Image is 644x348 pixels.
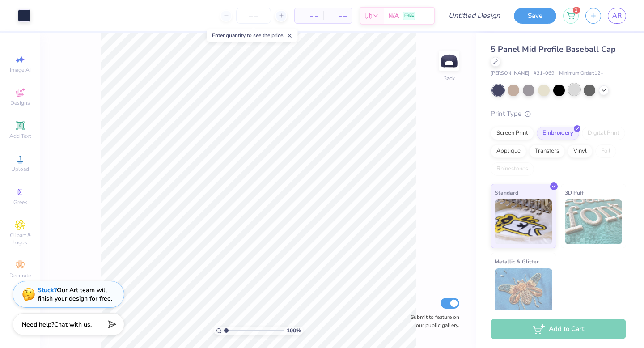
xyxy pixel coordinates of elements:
span: Clipart & logos [4,232,36,246]
img: Back [440,52,458,70]
span: Decorate [9,272,31,279]
span: 3D Puff [565,188,584,197]
div: Print Type [491,109,626,119]
button: Save [514,8,556,24]
a: AR [608,8,626,24]
img: 3D Puff [565,199,623,244]
div: Back [443,74,455,82]
img: Standard [495,199,552,244]
div: Rhinestones [491,162,534,176]
div: Foil [595,144,616,158]
div: Enter quantity to see the price. [207,29,298,42]
span: Minimum Order: 12 + [559,70,604,77]
strong: Need help? [22,320,54,329]
div: Embroidery [537,127,579,140]
div: Transfers [529,144,565,158]
input: Untitled Design [441,7,507,25]
strong: Stuck? [38,286,57,294]
span: [PERSON_NAME] [491,70,529,77]
input: – – [236,8,271,24]
span: Greek [13,199,27,206]
span: – – [329,11,347,21]
span: Chat with us. [54,320,92,329]
div: Screen Print [491,127,534,140]
span: Standard [495,188,518,197]
img: Metallic & Glitter [495,268,552,313]
span: 5 Panel Mid Profile Baseball Cap [491,44,616,55]
div: Our Art team will finish your design for free. [38,286,112,303]
span: N/A [388,11,399,21]
span: Image AI [10,66,31,73]
div: Digital Print [582,127,625,140]
label: Submit to feature on our public gallery. [406,313,459,329]
span: AR [612,11,622,21]
span: 100 % [287,327,301,335]
span: Designs [10,99,30,106]
span: Upload [11,166,29,173]
span: FREE [404,13,414,19]
span: – – [300,11,318,21]
div: Applique [491,144,526,158]
span: Metallic & Glitter [495,257,539,266]
div: Vinyl [568,144,593,158]
span: Add Text [9,132,31,140]
span: 1 [573,7,580,14]
span: # 31-069 [534,70,555,77]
